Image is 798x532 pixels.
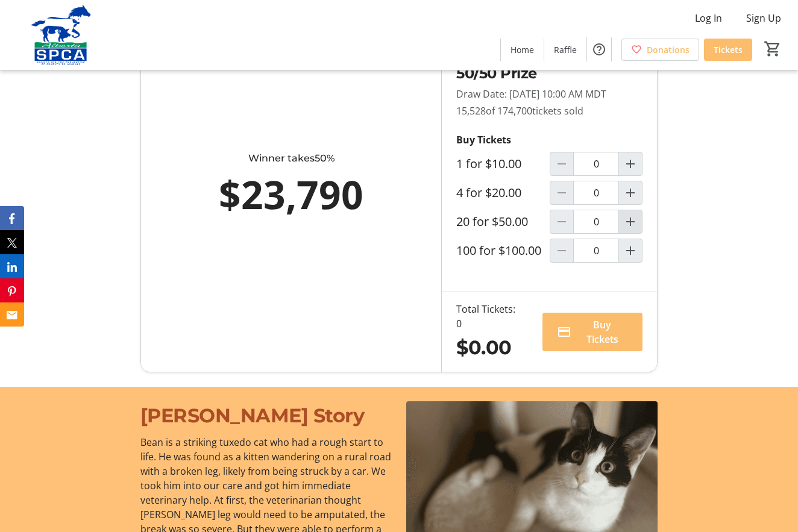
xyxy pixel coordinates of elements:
[621,39,699,61] a: Donations
[456,157,521,171] label: 1 for $10.00
[542,313,642,351] button: Buy Tickets
[501,39,544,61] a: Home
[554,43,577,56] span: Raffle
[714,43,743,56] span: Tickets
[619,152,642,175] button: Increment by one
[456,63,642,84] h2: 50/50 Prize
[456,133,511,146] strong: Buy Tickets
[456,333,523,362] div: $0.00
[456,243,541,258] label: 100 for $100.00
[140,404,365,427] span: [PERSON_NAME] Story
[315,152,335,164] span: 50%
[456,214,528,229] label: 20 for $50.00
[7,5,115,65] img: Alberta SPCA's Logo
[456,186,521,200] label: 4 for $20.00
[456,104,642,118] p: 15,528 tickets sold
[619,210,642,233] button: Increment by one
[762,38,784,60] button: Cart
[511,43,534,56] span: Home
[619,239,642,262] button: Increment by one
[456,302,523,331] div: Total Tickets: 0
[456,87,642,101] p: Draw Date: [DATE] 10:00 AM MDT
[619,181,642,204] button: Increment by one
[746,11,781,25] span: Sign Up
[737,8,791,28] button: Sign Up
[704,39,752,61] a: Tickets
[486,104,532,117] span: of 174,700
[544,39,586,61] a: Raffle
[647,43,690,56] span: Donations
[685,8,732,28] button: Log In
[576,318,628,346] span: Buy Tickets
[194,166,389,224] div: $23,790
[587,37,611,61] button: Help
[695,11,722,25] span: Log In
[194,151,389,166] div: Winner takes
